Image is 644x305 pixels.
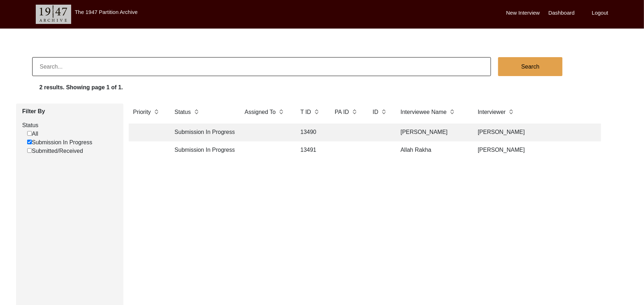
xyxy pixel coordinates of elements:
td: Submission In Progress [170,124,235,141]
label: All [27,130,38,138]
td: [PERSON_NAME] [473,124,599,141]
td: Submission In Progress [170,141,235,159]
img: sort-button.png [154,108,159,116]
label: Interviewee Name [400,108,447,116]
label: Status [174,108,191,116]
input: All [27,131,32,136]
label: 2 results. Showing page 1 of 1. [39,83,123,92]
img: sort-button.png [314,108,319,116]
img: sort-button.png [352,108,357,116]
img: sort-button.png [279,108,284,116]
label: PA ID [335,108,349,116]
button: Search [498,57,562,76]
img: sort-button.png [194,108,199,116]
img: header-logo.png [36,5,71,24]
label: Status [22,121,118,130]
td: [PERSON_NAME] [473,141,599,159]
img: sort-button.png [381,108,386,116]
input: Search... [32,57,491,76]
img: sort-button.png [508,108,513,116]
td: Allah Rakha [396,141,468,159]
td: 13490 [296,124,325,141]
input: Submission In Progress [27,140,32,144]
label: Assigned To [245,108,276,116]
img: sort-button.png [449,108,454,116]
td: 13491 [296,141,325,159]
label: Logout [592,9,608,17]
label: Submission In Progress [27,138,92,147]
td: [PERSON_NAME] [396,124,468,141]
label: New Interview [506,9,540,17]
label: Dashboard [549,9,575,17]
label: Interviewer [478,108,506,116]
label: The 1947 Partition Archive [75,9,138,15]
input: Submitted/Received [27,148,32,153]
label: T ID [300,108,311,116]
label: Filter By [22,107,118,116]
label: Submitted/Received [27,147,83,155]
label: Priority [133,108,151,116]
label: ID [373,108,378,116]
